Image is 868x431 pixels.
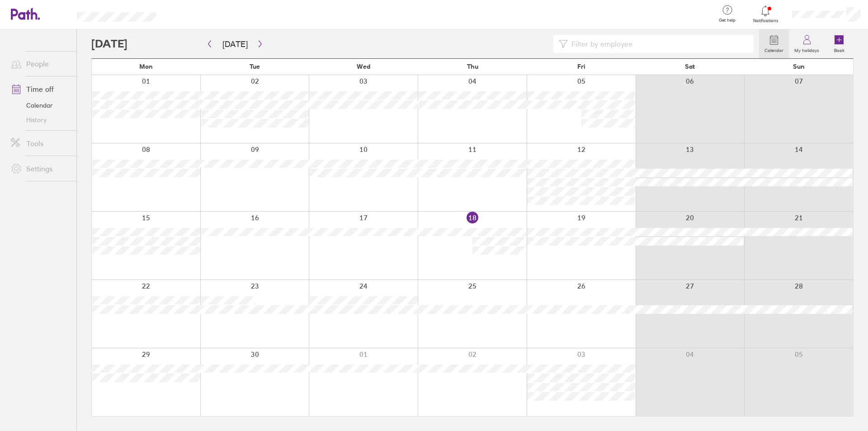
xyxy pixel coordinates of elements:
[712,18,742,23] span: Get help
[789,45,825,53] label: My holidays
[685,63,695,70] span: Sat
[4,80,76,98] a: Time off
[467,63,478,70] span: Thu
[577,63,585,70] span: Fri
[793,63,805,70] span: Sun
[139,63,153,70] span: Mon
[789,29,825,58] a: My holidays
[4,134,76,152] a: Tools
[759,45,789,53] label: Calendar
[4,113,76,127] a: History
[250,63,260,70] span: Tue
[4,55,76,73] a: People
[568,35,748,52] input: Filter by employee
[4,160,76,178] a: Settings
[759,29,789,58] a: Calendar
[825,29,854,58] a: Book
[751,18,780,24] span: Notifications
[829,45,850,53] label: Book
[751,5,780,24] a: Notifications
[357,63,370,70] span: Wed
[215,37,255,52] button: [DATE]
[4,98,76,113] a: Calendar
